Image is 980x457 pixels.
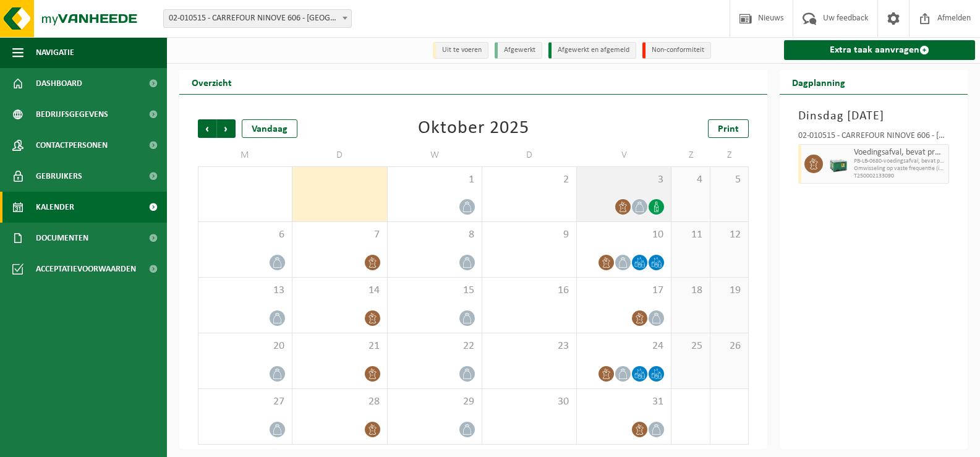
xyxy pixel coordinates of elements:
[388,144,482,166] td: W
[488,228,570,242] span: 9
[583,284,665,297] span: 17
[678,284,703,297] span: 18
[717,228,742,242] span: 12
[217,119,236,138] span: Volgende
[205,284,286,297] span: 13
[854,165,945,173] span: Omwisseling op vaste frequentie (incl. verwerking)
[242,119,297,138] div: Vandaag
[678,340,703,353] span: 25
[299,228,380,242] span: 7
[854,173,945,180] span: T250002133090
[583,340,665,353] span: 24
[205,340,286,353] span: 20
[678,228,703,242] span: 11
[784,40,975,60] a: Extra taak aanvragen
[710,144,749,166] td: Z
[583,228,665,242] span: 10
[854,158,945,165] span: PB-LB-0680-voedingsafval, bevat producten van dierlijke oo
[394,284,475,297] span: 15
[36,161,82,192] span: Gebruikers
[205,228,286,242] span: 6
[642,42,711,59] li: Non-conformiteit
[548,42,636,59] li: Afgewerkt en afgemeld
[433,42,488,59] li: Uit te voeren
[299,340,380,353] span: 21
[671,144,710,166] td: Z
[717,340,742,353] span: 26
[179,70,244,94] h2: Overzicht
[717,284,742,297] span: 19
[198,119,216,138] span: Vorige
[36,192,74,223] span: Kalender
[36,130,108,161] span: Contactpersonen
[583,395,665,409] span: 31
[482,144,577,166] td: D
[583,173,665,187] span: 3
[488,173,570,187] span: 2
[394,395,475,409] span: 29
[708,119,749,138] a: Print
[717,173,742,187] span: 5
[205,395,286,409] span: 27
[798,132,949,144] div: 02-010515 - CARREFOUR NINOVE 606 - [GEOGRAPHIC_DATA]
[164,10,351,27] span: 02-010515 - CARREFOUR NINOVE 606 - NINOVE
[488,284,570,297] span: 16
[36,223,88,254] span: Documenten
[418,119,529,138] div: Oktober 2025
[780,70,858,94] h2: Dagplanning
[36,37,74,68] span: Navigatie
[198,144,292,166] td: M
[678,173,703,187] span: 4
[394,228,475,242] span: 8
[718,124,739,134] span: Print
[36,99,108,130] span: Bedrijfsgegevens
[299,284,380,297] span: 14
[488,395,570,409] span: 30
[292,144,387,166] td: D
[394,173,475,187] span: 1
[299,395,380,409] span: 28
[36,68,82,99] span: Dashboard
[495,42,542,59] li: Afgewerkt
[577,144,671,166] td: V
[854,148,945,158] span: Voedingsafval, bevat producten van dierlijke oorsprong, gemengde verpakking (exclusief glas), cat...
[488,340,570,353] span: 23
[36,254,136,284] span: Acceptatievoorwaarden
[163,9,352,28] span: 02-010515 - CARREFOUR NINOVE 606 - NINOVE
[394,340,475,353] span: 22
[829,155,848,173] img: PB-LB-0680-HPE-GN-01
[798,107,949,126] h3: Dinsdag [DATE]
